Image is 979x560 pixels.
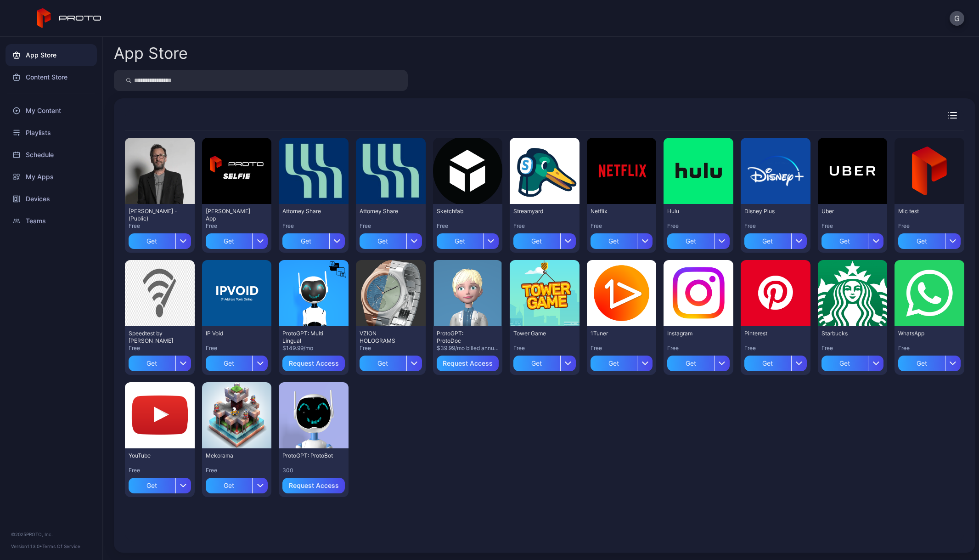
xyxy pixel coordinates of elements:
button: Get [513,230,576,249]
div: ProtoGPT: Multi Lingual [282,330,333,345]
div: Get [129,233,175,249]
div: Get [744,356,791,371]
div: Instagram [667,330,718,337]
a: Content Store [6,66,97,88]
div: Free [667,222,730,230]
a: Playlists [6,122,97,144]
div: Get [437,233,484,249]
div: Get [667,356,714,371]
div: Hulu [667,208,718,215]
div: Get [206,233,253,249]
div: Mic test [898,208,949,215]
div: IP Void [206,330,256,337]
div: Free [129,467,191,474]
div: Free [744,345,807,352]
div: Free [898,345,961,352]
div: Get [898,356,945,371]
a: My Apps [6,166,97,188]
div: Free [667,345,730,352]
button: Get [129,474,191,493]
div: Get [206,356,253,371]
div: VZION HOLOGRAMS [360,330,410,345]
div: Get [667,233,714,249]
div: Speedtest by Ookla [129,330,179,345]
div: Free [821,345,884,352]
div: Free [513,222,576,230]
a: Devices [6,188,97,210]
a: Teams [6,210,97,232]
a: Schedule [6,144,97,166]
button: Request Access [437,356,499,371]
button: Get [821,230,884,249]
div: Free [437,222,499,230]
div: $149.99/mo [282,345,345,352]
button: Get [437,230,499,249]
div: Free [513,345,576,352]
div: Free [591,222,653,230]
div: Streamyard [513,208,564,215]
a: My Content [6,100,97,122]
a: App Store [6,44,97,66]
div: Pinterest [744,330,795,337]
div: Get [591,356,637,371]
div: Free [821,222,884,230]
div: Free [591,345,653,352]
div: Get [744,233,791,249]
button: Get [206,474,268,493]
div: YouTube [129,452,179,459]
div: Get [129,356,175,371]
button: G [950,11,964,26]
div: Netflix [591,208,641,215]
button: Get [129,352,191,371]
div: Mekorama [206,452,256,459]
div: Request Access [443,360,493,367]
div: Get [898,233,945,249]
div: ProtoGPT: ProtoBot [282,452,333,459]
div: Attorney Share [360,208,410,215]
div: Get [821,233,868,249]
div: Get [591,233,637,249]
div: Starbucks [821,330,872,337]
button: Get [744,230,807,249]
div: 300 [282,467,345,474]
div: Request Access [289,360,339,367]
button: Get [667,230,730,249]
div: Get [513,233,560,249]
button: Request Access [282,478,345,493]
button: Get [282,230,345,249]
div: Get [513,356,560,371]
button: Get [591,230,653,249]
div: Get [129,478,175,493]
div: Free [129,222,191,230]
div: Uber [821,208,872,215]
button: Get [206,230,268,249]
div: David N Persona - (Public) [129,208,179,222]
div: App Store [114,45,188,61]
span: Version 1.13.0 • [11,543,42,549]
div: Sketchfab [437,208,487,215]
a: Terms Of Service [42,543,80,549]
div: Free [360,222,422,230]
div: Disney Plus [744,208,795,215]
button: Get [821,352,884,371]
button: Get [898,352,961,371]
button: Get [898,230,961,249]
div: © 2025 PROTO, Inc. [11,531,91,538]
div: WhatsApp [898,330,949,337]
button: Request Access [282,356,345,371]
div: Free [206,467,268,474]
div: Free [898,222,961,230]
button: Get [129,230,191,249]
div: Request Access [289,482,339,489]
div: Free [206,222,268,230]
div: $39.99/mo billed annually [437,345,499,352]
div: ProtoGPT: ProtoDoc [437,330,487,345]
div: Free [282,222,345,230]
div: Get [821,356,868,371]
div: Tower Game [513,330,564,337]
